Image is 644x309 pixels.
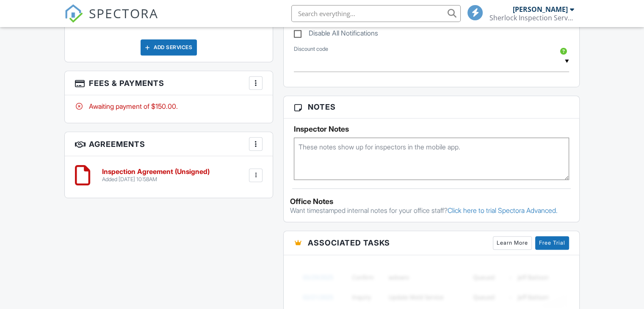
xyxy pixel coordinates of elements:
[493,236,532,250] a: Learn More
[75,102,263,111] div: Awaiting payment of $150.00.
[308,237,390,248] span: Associated Tasks
[89,4,158,22] span: SPECTORA
[102,168,210,176] h6: Inspection Agreement (Unsigned)
[102,176,210,183] div: Added [DATE] 10:58AM
[294,29,378,40] label: Disable All Notifications
[64,4,83,23] img: The Best Home Inspection Software - Spectora
[294,45,328,53] label: Discount code
[291,5,461,22] input: Search everything...
[65,132,273,156] h3: Agreements
[284,96,579,118] h3: Notes
[290,197,573,206] div: Office Notes
[448,206,558,215] a: Click here to trial Spectora Advanced.
[535,236,569,250] a: Free Trial
[141,39,197,55] div: Add Services
[290,206,573,215] p: Want timestamped internal notes for your office staff?
[65,71,273,95] h3: Fees & Payments
[513,5,568,14] div: [PERSON_NAME]
[294,125,569,133] h5: Inspector Notes
[102,168,210,183] a: Inspection Agreement (Unsigned) Added [DATE] 10:58AM
[64,11,158,29] a: SPECTORA
[489,14,574,22] div: Sherlock Inspection Services LLC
